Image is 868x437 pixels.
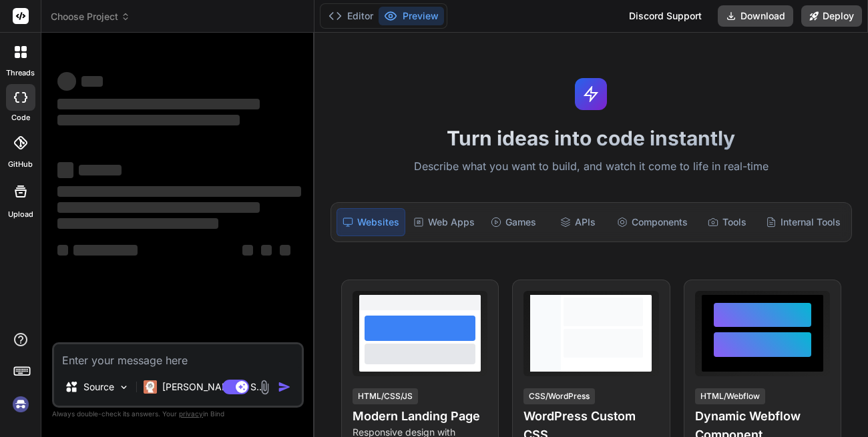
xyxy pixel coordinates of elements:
[761,208,846,236] div: Internal Tools
[323,7,379,25] button: Editor
[57,99,260,109] span: ‌
[8,159,33,170] label: GitHub
[9,393,32,416] img: signin
[718,5,793,27] button: Download
[57,186,301,197] span: ‌
[801,5,862,27] button: Deploy
[57,202,260,213] span: ‌
[11,112,30,123] label: code
[696,208,758,236] div: Tools
[83,380,114,394] p: Source
[57,115,240,125] span: ‌
[695,388,765,404] div: HTML/Webflow
[57,162,73,178] span: ‌
[242,245,253,256] span: ‌
[8,209,33,220] label: Upload
[612,208,693,236] div: Components
[353,388,418,404] div: HTML/CSS/JS
[621,5,710,27] div: Discord Support
[118,382,130,393] img: Pick Models
[57,218,218,229] span: ‌
[79,165,122,175] span: ‌
[322,126,860,150] h1: Turn ideas into code instantly
[337,208,405,236] div: Websites
[52,408,304,420] p: Always double-check its answers. Your in Bind
[261,245,272,256] span: ‌
[257,380,272,395] img: attachment
[57,245,68,256] span: ‌
[353,407,487,426] h4: Modern Landing Page
[280,245,290,256] span: ‌
[81,76,103,87] span: ‌
[73,245,138,256] span: ‌
[322,158,860,175] p: Describe what you want to build, and watch it come to life in real-time
[57,72,76,91] span: ‌
[483,208,545,236] div: Games
[523,388,595,404] div: CSS/WordPress
[51,10,130,23] span: Choose Project
[408,208,480,236] div: Web Apps
[179,410,203,418] span: privacy
[144,380,157,394] img: Claude 4 Sonnet
[162,380,262,394] p: [PERSON_NAME] 4 S..
[547,208,609,236] div: APIs
[278,380,291,394] img: icon
[6,67,35,79] label: threads
[379,7,444,25] button: Preview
